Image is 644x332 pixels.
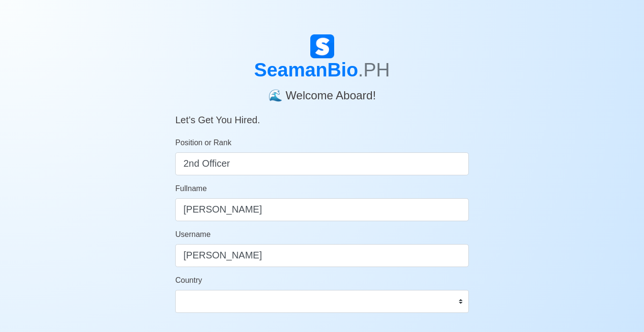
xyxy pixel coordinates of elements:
[175,275,202,286] label: Country
[175,152,469,175] input: ex. 2nd Officer w/Master License
[175,184,207,193] span: Fullname
[175,198,469,221] input: Your Fullname
[175,139,231,147] span: Position or Rank
[175,244,469,267] input: Ex. donaldcris
[310,34,334,58] img: Logo
[175,58,469,81] h1: SeamanBio
[358,59,390,80] span: .PH
[175,230,211,238] span: Username
[175,103,469,126] h5: Let’s Get You Hired.
[175,81,469,103] h4: 🌊 Welcome Aboard!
